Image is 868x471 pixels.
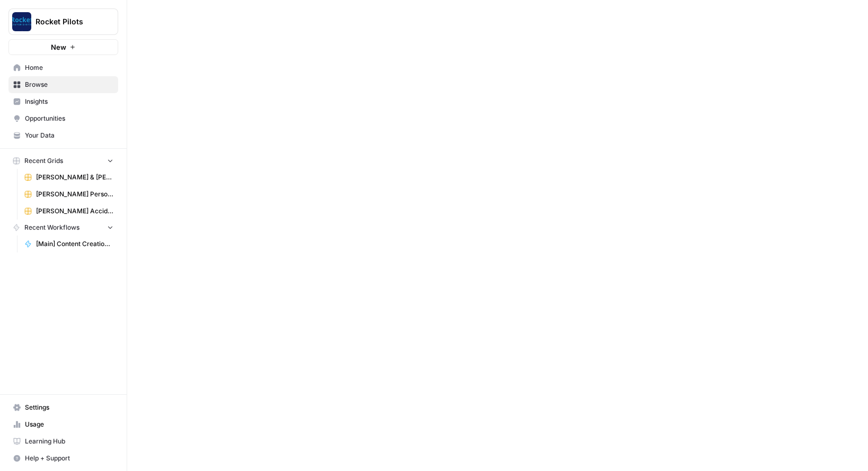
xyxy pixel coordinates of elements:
button: Help + Support [8,450,118,467]
span: Rocket Pilots [36,16,100,27]
button: New [8,39,118,55]
span: [PERSON_NAME] Accident Attorneys [36,206,113,216]
span: Recent Workflows [24,223,79,232]
button: Recent Grids [8,153,118,169]
span: [PERSON_NAME] Personal Injury & Car Accident Lawyers [36,189,113,199]
span: Home [25,63,113,73]
button: Recent Workflows [8,220,118,235]
a: [PERSON_NAME] Personal Injury & Car Accident Lawyers [20,186,118,203]
a: Browse [8,76,118,93]
span: [PERSON_NAME] & [PERSON_NAME] [US_STATE] Car Accident Lawyers [36,173,113,182]
span: Your Data [25,131,113,140]
span: Opportunities [25,114,113,123]
a: Insights [8,93,118,110]
a: [Main] Content Creation Article [20,235,118,252]
span: Learning Hub [25,437,113,446]
span: Recent Grids [24,156,63,166]
a: Your Data [8,127,118,144]
a: Usage [8,416,118,433]
span: New [51,42,66,52]
span: Settings [25,403,113,412]
span: Browse [25,80,113,89]
a: Home [8,59,118,76]
a: Settings [8,399,118,416]
a: Learning Hub [8,433,118,450]
a: Opportunities [8,110,118,127]
span: Insights [25,97,113,106]
span: Help + Support [25,454,113,463]
img: Rocket Pilots Logo [12,12,31,31]
span: [Main] Content Creation Article [36,239,113,249]
a: [PERSON_NAME] & [PERSON_NAME] [US_STATE] Car Accident Lawyers [20,169,118,186]
span: Usage [25,420,113,429]
button: Workspace: Rocket Pilots [8,8,118,35]
a: [PERSON_NAME] Accident Attorneys [20,203,118,220]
